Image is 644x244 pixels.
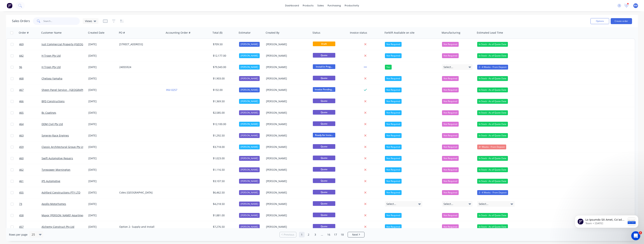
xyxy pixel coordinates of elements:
[313,53,335,58] span: Quote
[42,54,61,57] a: H Troon Pty Ltd
[41,31,62,35] div: Customer Name
[477,99,508,104] div: In Stock - As of Quote Date
[42,191,80,194] a: Ashford Constructions PTY LTD
[239,76,260,81] div: [PERSON_NAME]
[631,231,640,240] iframe: Intercom live chat
[88,214,116,217] div: [DATE]
[313,76,335,80] span: Quote
[213,214,235,217] div: $1,881.00
[239,110,260,115] div: [PERSON_NAME]
[634,4,637,7] span: BM
[443,122,457,126] span: Not Required
[266,77,308,80] div: [PERSON_NAME]
[213,156,235,160] div: $1,023.00
[313,224,335,229] span: Quote
[299,232,305,237] a: Page 1 is your current page
[239,167,260,172] div: [PERSON_NAME]
[239,42,260,47] div: [PERSON_NAME]
[19,168,24,172] span: 462
[213,111,235,115] div: $2,585.00
[19,77,24,80] span: 468
[477,122,508,127] div: In Stock - As of Quote Date
[212,31,222,35] div: Total ($)
[315,3,326,8] div: sales
[42,179,60,183] a: JPS Automotive
[266,179,308,183] div: [PERSON_NAME]
[19,96,42,107] a: 466
[42,65,61,69] a: H Troon Pty Ltd
[213,77,235,80] div: $1,903.00
[590,18,609,24] button: Options
[443,168,457,172] span: Not Required
[443,225,457,229] span: Not Required
[239,190,260,195] div: [PERSON_NAME]
[19,145,24,149] span: 459
[166,88,177,92] a: INV-0257
[213,168,235,172] div: $1,116.50
[85,19,92,23] span: Views
[88,77,116,80] div: [DATE]
[119,65,161,69] div: 24055924
[19,50,42,61] a: 442
[443,99,457,103] span: Not Required
[19,107,42,118] a: 465
[42,168,70,171] a: Tyrepower Mornington
[19,99,24,103] span: 466
[443,179,457,183] span: Not Required
[442,156,459,161] button: Not Required
[385,122,402,127] div: Not Required
[385,99,402,104] div: Not Required
[266,202,308,206] div: [PERSON_NAME]
[213,179,235,183] div: $3,107.50
[213,145,235,149] div: $3,718.00
[443,145,457,149] span: Not Required
[443,134,457,137] span: Not Required
[42,122,63,126] a: DDM Civil Pty Ltd
[385,167,402,172] div: Not Required
[442,53,459,58] button: Not Required
[385,190,402,195] div: Not Required
[88,122,116,126] div: [DATE]
[213,134,235,137] div: $1,292.50
[477,76,508,81] div: In Stock - As of Quote Date
[569,208,644,234] iframe: Intercom notifications message
[339,232,345,237] a: Page 18
[213,65,235,69] div: $79,343.00
[385,65,392,70] div: Yes
[266,122,308,126] div: [PERSON_NAME]
[239,145,260,149] div: [PERSON_NAME]
[385,42,402,47] div: Not Required
[266,99,308,103] div: [PERSON_NAME]
[313,110,335,115] span: Quote
[239,213,260,218] div: [PERSON_NAME]
[477,156,508,161] div: In Stock - As of Quote Date
[266,134,308,137] div: [PERSON_NAME]
[477,213,508,218] div: In Stock - As of Quote Date
[442,76,459,81] button: Not Required
[313,156,335,160] span: Quote
[477,31,503,35] div: Estimated Lead Time
[19,84,42,96] a: 467
[213,202,235,206] div: $4,218.50
[443,191,457,194] span: Not Required
[88,134,116,137] div: [DATE]
[266,191,308,194] div: [PERSON_NAME]
[88,65,116,69] div: [DATE]
[19,141,42,153] a: 459
[19,221,42,232] a: 457
[479,202,488,206] span: Select...
[326,3,343,8] div: purchasing
[443,42,457,46] span: Not Required
[88,54,116,58] div: [DATE]
[213,225,235,229] div: $7,276.50
[443,77,457,80] span: Not Required
[266,111,308,115] div: [PERSON_NAME]
[42,156,73,160] a: Swift Automotive Repairs
[9,233,28,237] span: Rows per page
[19,176,42,187] a: 461
[19,88,24,92] span: 467
[385,179,402,184] div: Not Required
[42,88,95,92] a: Sheen Panel Service - [GEOGRAPHIC_DATA]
